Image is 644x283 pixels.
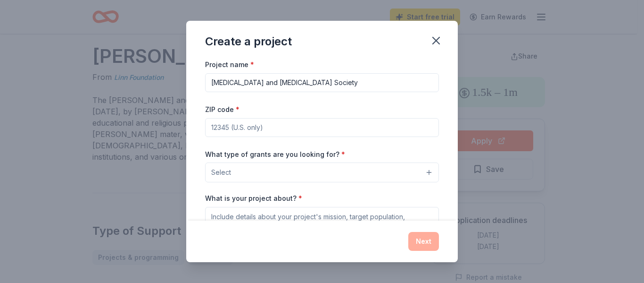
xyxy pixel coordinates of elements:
label: What type of grants are you looking for? [205,150,345,159]
label: What is your project about? [205,194,302,203]
label: ZIP code [205,105,239,114]
div: Create a project [205,34,292,49]
input: After school program [205,73,439,92]
input: 12345 (U.S. only) [205,118,439,137]
button: Select [205,163,439,182]
span: Select [211,167,231,178]
label: Project name [205,60,254,69]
